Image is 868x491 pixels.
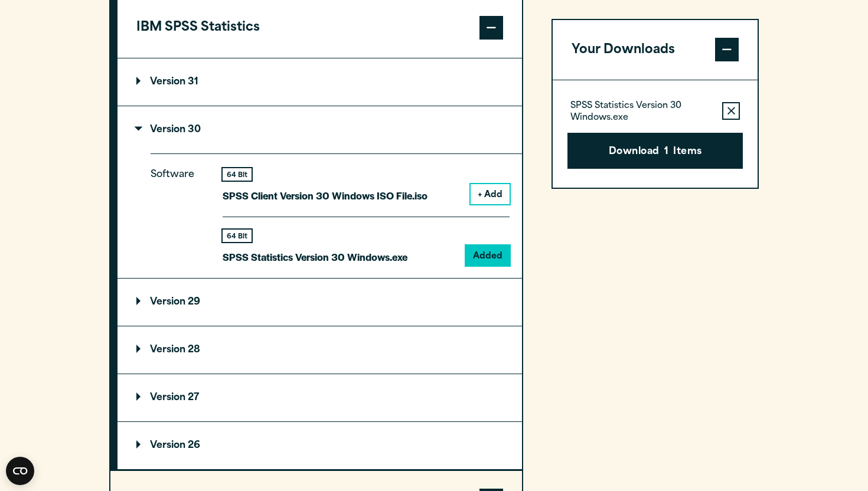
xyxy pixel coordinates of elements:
p: Version 29 [136,297,200,307]
div: 64 Bit [223,230,252,242]
div: Your Downloads [553,80,758,188]
summary: Version 28 [118,326,522,374]
span: 1 [664,145,668,160]
p: Version 31 [136,77,198,87]
button: + Add [471,184,510,204]
button: Added [466,245,510,266]
div: 64 Bit [223,168,252,181]
p: SPSS Statistics Version 30 Windows.exe [570,101,713,125]
button: Download1Items [567,133,743,169]
p: SPSS Statistics Version 30 Windows.exe [223,248,407,266]
p: Version 27 [136,393,199,402]
button: Open CMP widget [6,457,34,485]
summary: Version 26 [118,422,522,469]
p: Version 30 [136,125,201,135]
div: IBM SPSS Statistics [118,58,522,469]
p: SPSS Client Version 30 Windows ISO File.iso [223,187,428,204]
summary: Version 29 [118,279,522,326]
button: Your Downloads [553,20,758,80]
summary: Version 27 [118,374,522,421]
p: Software [151,166,204,256]
summary: Version 30 [118,106,522,153]
summary: Version 31 [118,58,522,106]
p: Version 26 [136,441,200,450]
p: Version 28 [136,345,200,355]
